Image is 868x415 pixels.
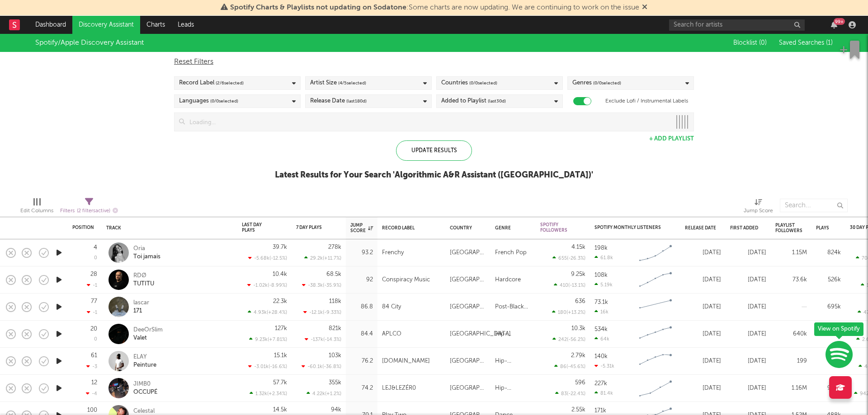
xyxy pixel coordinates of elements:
div: Release Date [685,225,717,231]
svg: Chart title [635,269,676,291]
div: Post-Black Metal [495,302,531,312]
div: 100 [87,407,97,413]
input: Search... [780,199,848,212]
div: 86.8 [350,302,373,312]
div: Jump Score [744,194,773,220]
div: 0 [94,337,97,342]
a: ELAYPeinture [133,353,156,369]
div: -3.01k ( -16.6 % ) [248,364,287,369]
div: 108k [594,272,608,278]
div: -3 [86,364,97,369]
div: [DATE] [685,275,721,285]
span: Saved Searches [779,40,833,46]
div: 86 ( -45.6 % ) [554,364,585,369]
div: 355k [329,380,341,386]
div: -38.3k ( -35.9 % ) [302,282,341,288]
div: 74.2 [350,383,373,394]
div: Hip-Hop/Rap [495,356,531,367]
span: Blocklist [733,40,767,46]
div: -5.68k ( -12.5 % ) [248,255,287,261]
div: Release Date [310,96,367,107]
div: [DATE] [685,383,721,394]
div: 127k [275,326,287,331]
div: 84 City [382,302,401,312]
div: [GEOGRAPHIC_DATA] [450,247,486,258]
a: Dashboard [29,16,72,34]
div: [DATE] [730,247,766,258]
div: 4.93k ( +28.4 % ) [248,309,287,315]
div: Position [72,225,94,230]
div: [GEOGRAPHIC_DATA] [450,329,511,340]
div: DeeOrSlim [133,326,163,334]
div: Conspiracy Music [382,275,430,285]
div: 9.25k [571,271,585,277]
div: 10.4k [273,271,287,277]
input: Loading... [185,113,671,131]
span: ( 0 / 0 selected) [210,96,238,107]
span: Dismiss [642,4,647,11]
div: 965k [816,383,841,394]
div: 1.32k ( +2.34 % ) [250,391,287,396]
div: 2.79k [571,353,585,359]
div: Edit Columns [20,194,53,220]
div: 171 [133,307,149,315]
div: [DATE] [730,302,766,312]
div: -137k ( -14.3 % ) [305,336,341,342]
div: RDØ [133,272,154,280]
div: 2.55k [571,407,585,413]
svg: Chart title [635,377,676,400]
div: lascar [133,299,149,307]
div: Valet [133,334,163,342]
div: [DATE] [685,302,721,312]
div: 7 Day Plays [296,225,328,230]
div: 5.19k [594,282,613,288]
div: Toi jamais [133,253,160,261]
span: ( 2 filters active) [77,209,110,214]
div: Jump Score [744,205,773,216]
div: 20 [90,326,97,332]
svg: Chart title [635,242,676,264]
div: Country [450,225,481,231]
div: Update Results [396,140,472,161]
div: 655 ( -26.3 % ) [552,255,585,261]
div: [DOMAIN_NAME] [382,356,430,367]
div: 28 [90,271,97,277]
a: JIMB0OCCUPÉ [133,380,157,396]
div: 4.22k ( +1.2 % ) [307,391,341,396]
div: Edit Columns [20,205,53,216]
div: Hardcore [495,275,521,285]
div: Languages [179,96,238,107]
svg: Chart title [635,323,676,345]
div: 242 ( -56.2 % ) [552,336,585,342]
div: 0 [94,256,97,261]
div: 410 ( -13.1 % ) [554,282,585,288]
button: + Add Playlist [649,136,694,142]
div: -1.02k ( -8.99 % ) [247,282,287,288]
div: 140k [594,354,608,359]
div: Last Day Plays [242,222,274,233]
svg: Chart title [635,296,676,318]
div: -1 [87,282,97,288]
div: 821k [329,326,341,331]
button: Saved Searches (1) [776,39,833,47]
span: (last 180 d) [346,96,367,107]
div: 596 [575,380,585,386]
div: [DATE] [730,329,766,340]
div: 1.16M [775,383,807,394]
div: 118k [329,298,341,304]
div: 4.15k [571,244,585,250]
div: 83 ( -22.4 % ) [555,391,585,396]
div: 64k [594,336,609,342]
a: Leads [171,16,200,34]
div: 198k [594,245,608,251]
div: 76.2 [350,356,373,367]
div: Latest Results for Your Search ' Algorithmic A&R Assistant ([GEOGRAPHIC_DATA]) ' [275,170,593,181]
div: 84.4 [350,329,373,340]
a: Discovery Assistant [72,16,140,34]
div: Oria [133,245,160,253]
div: Record Label [179,78,244,89]
span: ( 0 / 0 selected) [469,78,497,89]
div: Filters [60,205,118,217]
div: -4 [86,391,97,396]
div: 14.5k [273,407,287,413]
